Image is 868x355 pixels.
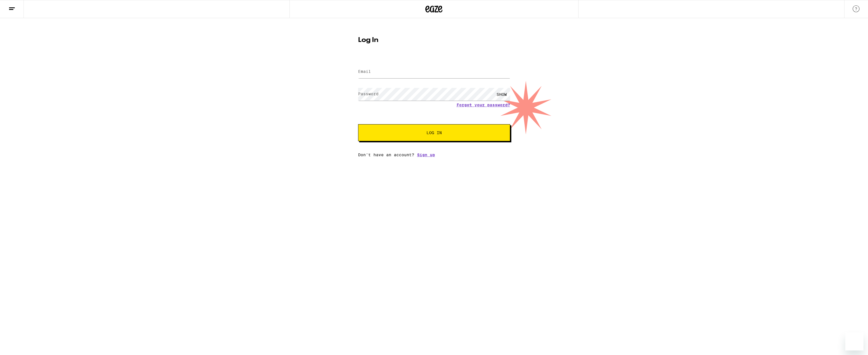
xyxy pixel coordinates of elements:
span: Log In [426,131,442,135]
div: Don't have an account? [358,153,510,157]
a: Forgot your password? [457,103,510,107]
input: Email [358,65,510,78]
div: SHOW [493,88,510,101]
iframe: Button to launch messaging window [845,332,863,350]
a: Sign up [417,153,435,157]
h1: Log In [358,37,510,44]
label: Email [358,69,371,74]
label: Password [358,92,379,96]
button: Log In [358,124,510,141]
